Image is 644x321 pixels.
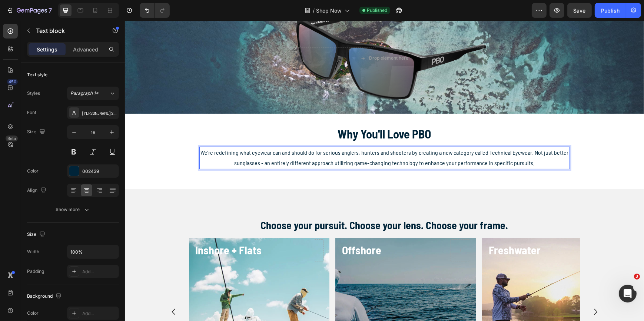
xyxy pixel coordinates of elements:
div: Add... [82,268,117,275]
strong: Choose your pursuit. Choose your lens. Choose your frame. [136,198,384,211]
div: Align [27,185,48,195]
div: Color [27,310,39,317]
div: Add... [82,310,117,317]
p: Settings [37,46,57,53]
div: [PERSON_NAME] Semi Condensed [82,110,117,116]
div: Drop element here [244,34,283,40]
div: Font [27,109,36,116]
div: Size [27,127,47,137]
div: Color [27,168,39,174]
div: Width [27,248,39,255]
p: Advanced [73,46,98,53]
span: Published [367,7,387,14]
span: 3 [634,274,640,280]
strong: Why You'll Love PBO [213,106,306,120]
button: Publish [595,3,626,18]
button: Save [567,3,592,18]
button: Carousel Next Arrow [460,281,481,301]
iframe: Design area [125,21,644,321]
div: Background [27,291,63,301]
iframe: Intercom live chat [619,285,637,302]
p: Text block [36,26,99,35]
span: Paragraph 1* [70,90,99,97]
strong: Inshore + Flats [71,223,137,236]
div: Undo/Redo [140,3,170,18]
input: Auto [67,245,119,258]
span: Shop Now [316,7,342,14]
span: We’re redefining what eyewear can and should do for serious anglers, hunters and shooters by crea... [76,128,444,146]
strong: Freshwater [364,223,416,236]
div: Text style [27,71,47,78]
strong: Offshore [217,223,256,236]
div: 450 [7,79,18,85]
button: Paragraph 1* [67,87,119,100]
div: Publish [601,7,620,14]
div: Show more [56,206,90,213]
div: Rich Text Editor. Editing area: main [74,126,445,149]
div: Padding [27,268,44,275]
p: 7 [49,6,52,15]
span: Save [574,7,586,14]
div: Beta [6,136,18,141]
span: / [313,7,315,14]
div: 002439 [82,168,117,175]
button: Carousel Back Arrow [39,281,59,301]
button: Show more [27,203,119,216]
button: 7 [3,3,55,18]
div: Size [27,230,47,240]
div: Styles [27,90,40,97]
